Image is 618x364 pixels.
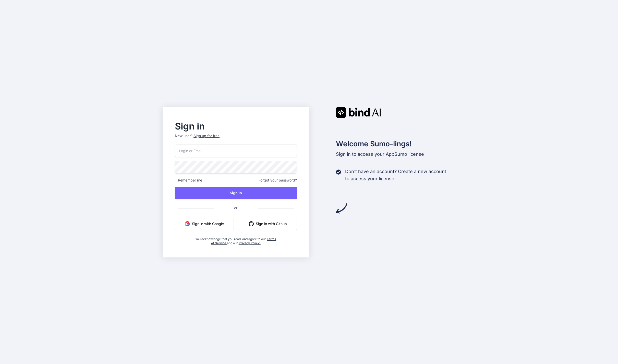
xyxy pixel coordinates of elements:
a: Terms of Service [211,237,276,245]
a: Privacy Policy. [239,241,261,245]
p: New user? [175,133,297,145]
span: Forgot your password? [259,178,297,183]
button: Sign In [175,187,297,199]
h2: Welcome Sumo-lings! [336,138,456,149]
img: arrow [336,203,347,214]
span: or [214,202,258,214]
button: Sign in with Google [175,218,234,230]
img: github [249,221,254,226]
p: Don't have an account? Create a new account to access your license. [345,168,446,182]
img: google [185,221,190,226]
button: Sign in with Github [239,218,297,230]
span: Remember me [175,178,202,183]
p: Sign in to access your AppSumo license [336,151,456,158]
div: You acknowledge that you read, and agree to our and our [195,234,276,245]
h2: Sign in [175,122,297,130]
img: Bind AI logo [336,107,381,118]
div: Sign up for free [193,133,220,138]
input: Login or Email [175,145,297,157]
